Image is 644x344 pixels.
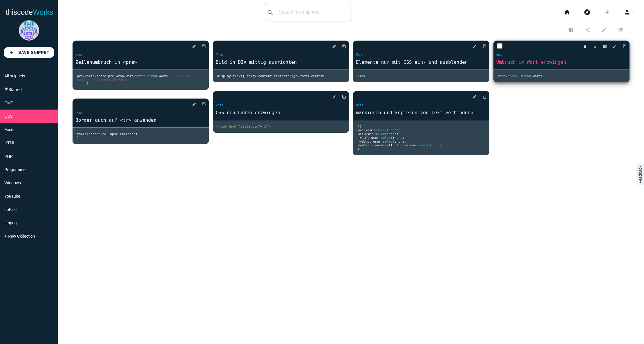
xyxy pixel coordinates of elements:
[239,125,268,128] span: "style.css?v=1"
[603,41,607,52] i: photo_camera
[468,92,477,102] a: edit
[297,74,299,78] span: -
[369,136,371,140] span: -
[623,41,627,52] i: content_copy
[116,74,124,78] span: wrap
[4,181,21,185] span: Windows
[265,3,276,21] button: search
[353,109,489,116] a: markieren und kopieren von Text verhindern
[4,114,13,119] span: CSS
[541,74,543,78] span: ;
[4,194,20,199] span: YouTube
[618,41,627,52] a: Copy to Clipboard
[613,24,629,35] a: view_list
[216,103,223,107] a: #css
[135,74,143,78] span: wrap
[631,3,635,21] i: arrow_drop_down
[258,74,272,78] span: content
[267,3,274,22] i: search
[202,99,206,110] i: content_copy
[395,140,397,143] span: :
[73,59,209,65] a: Zeilenumbruch in <pre>
[187,99,196,110] a: edit
[4,101,14,105] span: CMD
[399,128,401,132] span: ;
[531,74,533,78] span: -
[404,140,406,143] span: ;
[328,41,336,52] a: edit
[588,41,597,52] a: Star snippet
[356,53,363,57] a: #css
[432,143,434,147] span: :
[418,143,420,147] span: -
[268,125,270,128] span: >
[83,74,85,78] span: {
[397,132,399,136] span: ;
[197,41,206,52] a: Copy to Clipboard
[229,125,237,128] span: href
[167,74,169,78] span: ;
[367,128,375,132] span: user
[357,143,359,147] span: -
[373,140,381,143] span: user
[233,74,240,78] span: flex
[584,3,591,21] i: explore
[147,74,157,78] span: break
[578,41,587,52] a: delete
[309,74,311,78] span: :
[420,143,432,147] span: select
[359,132,363,136] span: ms
[272,74,274,78] span: :
[120,132,135,136] span: collapse
[323,74,325,78] span: ;
[624,3,631,21] i: person
[379,136,381,140] span: -
[4,74,25,78] span: All snippets
[85,74,95,78] span: white
[613,41,617,52] i: edit
[217,125,227,128] span: <link
[482,92,486,102] i: content_copy
[365,132,373,136] span: user
[478,92,486,102] a: Copy to Clipboard
[385,143,398,147] span: callout
[389,128,391,132] span: :
[383,140,395,143] span: select
[95,74,97,78] span: -
[96,74,106,78] span: space
[159,74,167,78] span: word
[4,87,8,91] i: star
[563,24,580,35] a: create_new_folder
[357,147,359,151] span: }
[507,74,517,78] span: break
[583,41,587,52] i: delete
[482,41,486,52] i: content_copy
[332,41,336,52] i: edit
[256,74,258,78] span: -
[337,41,346,52] a: Copy to Clipboard
[359,136,369,140] span: khtml
[357,136,359,140] span: -
[387,132,389,136] span: :
[157,74,159,78] span: -
[517,74,519,78] span: :
[4,154,13,159] span: PHP
[402,136,404,140] span: ;
[389,132,397,136] span: none
[505,74,507,78] span: -
[77,74,192,82] span: // für die dahingeschiedenen IE-Versionen
[192,41,196,52] i: edit
[397,140,404,143] span: none
[6,3,53,21] a: thiscodeWorks
[332,92,336,102] i: edit
[618,25,623,34] i: view_list
[356,103,363,107] a: #css
[434,143,442,147] span: none
[357,140,359,143] span: -
[192,99,196,110] i: edit
[395,136,402,140] span: none
[102,132,118,136] span: collapse
[4,207,17,212] span: dbFakt
[371,136,379,140] span: user
[585,25,590,34] i: share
